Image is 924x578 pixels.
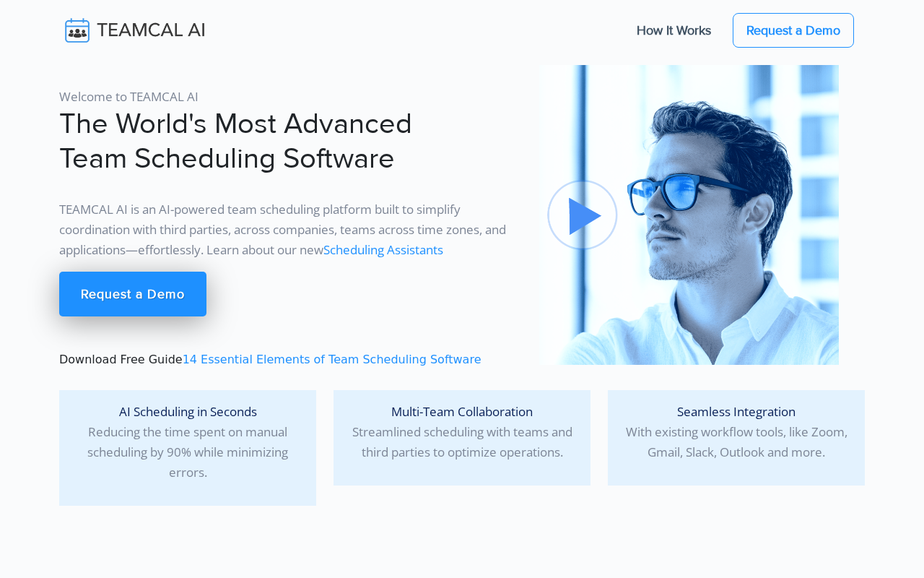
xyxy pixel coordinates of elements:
p: TEAMCAL AI is an AI-powered team scheduling platform built to simplify coordination with third pa... [59,199,522,260]
img: pic [539,65,839,365]
p: With existing workflow tools, like Zoom, Gmail, Slack, Outlook and more. [619,402,853,462]
p: Welcome to TEAMCAL AI [59,87,522,107]
a: Request a Demo [59,272,206,316]
h1: The World's Most Advanced Team Scheduling Software [59,107,522,176]
span: Multi-Team Collaboration [391,403,533,420]
a: How It Works [622,15,725,46]
div: Download Free Guide [51,65,531,368]
p: Streamlined scheduling with teams and third parties to optimize operations. [345,402,579,462]
span: AI Scheduling in Seconds [119,403,257,420]
a: Request a Demo [733,13,854,48]
a: 14 Essential Elements of Team Scheduling Software [183,353,481,366]
span: Seamless Integration [677,403,796,420]
a: Scheduling Assistants [323,241,443,258]
p: Reducing the time spent on manual scheduling by 90% while minimizing errors. [71,402,305,483]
